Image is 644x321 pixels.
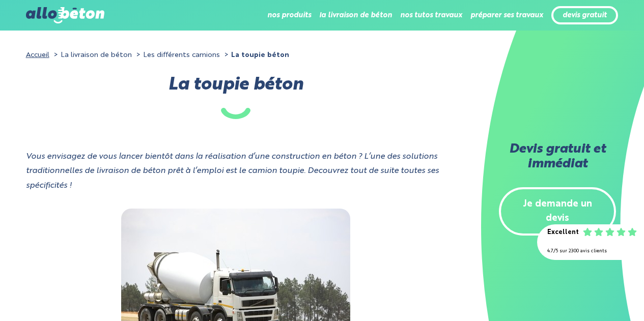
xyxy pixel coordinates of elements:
li: nos produits [267,3,311,27]
i: Vous envisagez de vous lancer bientôt dans la réalisation d’une construction en béton ? L’une des... [26,153,439,190]
h2: Devis gratuit et immédiat [499,142,616,172]
a: Je demande un devis [499,187,616,236]
li: la livraison de béton [319,3,392,27]
li: La toupie béton [222,48,289,63]
a: devis gratuit [563,11,607,20]
li: Les différents camions [134,48,220,63]
img: allobéton [26,7,104,23]
div: Excellent [547,225,579,240]
div: 4.7/5 sur 2300 avis clients [547,244,634,259]
a: Accueil [26,51,49,59]
li: nos tutos travaux [400,3,462,27]
li: La livraison de béton [51,48,132,63]
li: préparer ses travaux [470,3,543,27]
h1: La toupie béton [26,78,445,119]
